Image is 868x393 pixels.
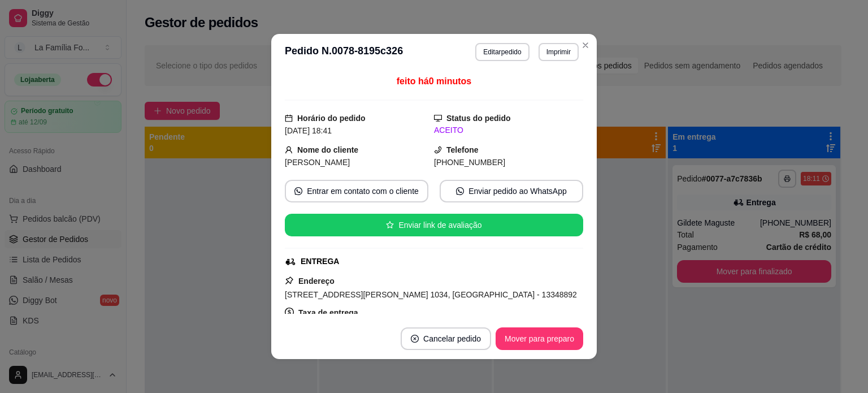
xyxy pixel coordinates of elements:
[434,124,583,136] div: ACEITO
[285,114,293,122] span: calendar
[285,180,428,202] button: whats-appEntrar em contato com o cliente
[285,158,350,167] span: [PERSON_NAME]
[434,158,505,167] span: [PHONE_NUMBER]
[386,221,394,229] span: star
[285,146,293,154] span: user
[475,43,529,61] button: Editarpedido
[539,43,579,61] button: Imprimir
[285,290,577,299] span: [STREET_ADDRESS][PERSON_NAME] 1034, [GEOGRAPHIC_DATA] - 13348892
[294,187,302,195] span: whats-app
[446,114,511,123] strong: Status do pedido
[298,308,358,317] strong: Taxa de entrega
[301,256,339,267] div: ENTREGA
[401,327,491,350] button: close-circleCancelar pedido
[434,114,442,122] span: desktop
[440,180,583,202] button: whats-appEnviar pedido ao WhatsApp
[285,126,332,135] span: [DATE] 18:41
[496,327,583,350] button: Mover para preparo
[297,114,366,123] strong: Horário do pedido
[446,145,479,154] strong: Telefone
[285,308,294,317] span: dollar
[397,76,471,86] span: feito há 0 minutos
[285,43,403,61] h3: Pedido N. 0078-8195c326
[285,276,294,285] span: pushpin
[298,277,335,286] strong: Endereço
[297,145,358,154] strong: Nome do cliente
[456,187,464,195] span: whats-app
[576,36,594,54] button: Close
[285,214,583,236] button: starEnviar link de avaliação
[411,335,419,343] span: close-circle
[434,146,442,154] span: phone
